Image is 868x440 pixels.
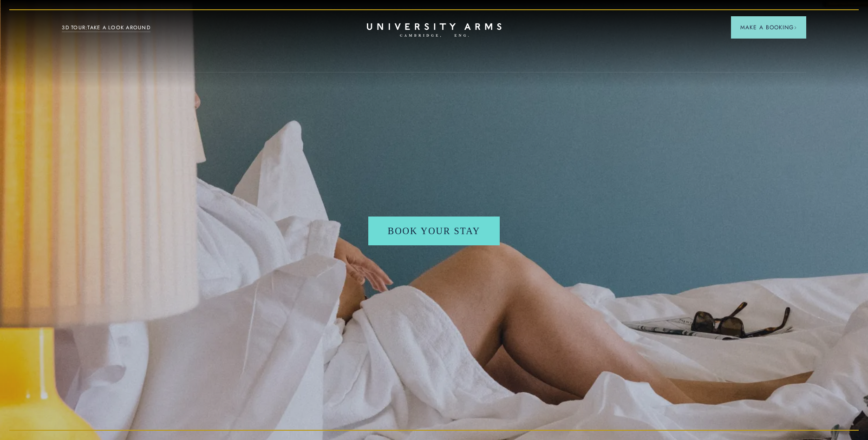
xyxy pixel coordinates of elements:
[794,26,797,29] img: Arrow icon
[368,217,500,245] a: Book your stay
[740,23,797,32] span: Make a Booking
[62,24,150,32] a: 3D TOUR:TAKE A LOOK AROUND
[367,23,502,38] a: Home
[731,16,806,39] button: Make a BookingArrow icon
